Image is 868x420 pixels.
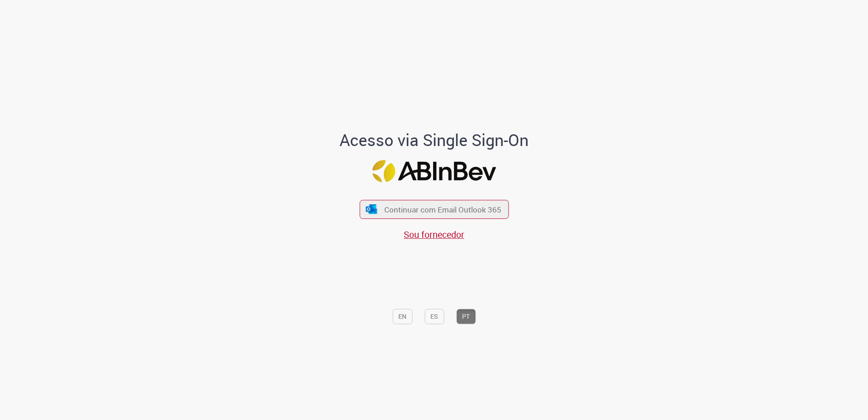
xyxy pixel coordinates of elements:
a: Sou fornecedor [404,228,464,241]
img: ícone Azure/Microsoft 360 [365,204,378,214]
img: Logo ABInBev [372,160,496,182]
button: ES [425,309,444,324]
button: EN [392,309,412,324]
h1: Acesso via Single Sign-On [309,131,560,149]
span: Continuar com Email Outlook 365 [384,204,501,215]
button: ícone Azure/Microsoft 360 Continuar com Email Outlook 365 [359,200,509,219]
button: PT [456,309,476,324]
